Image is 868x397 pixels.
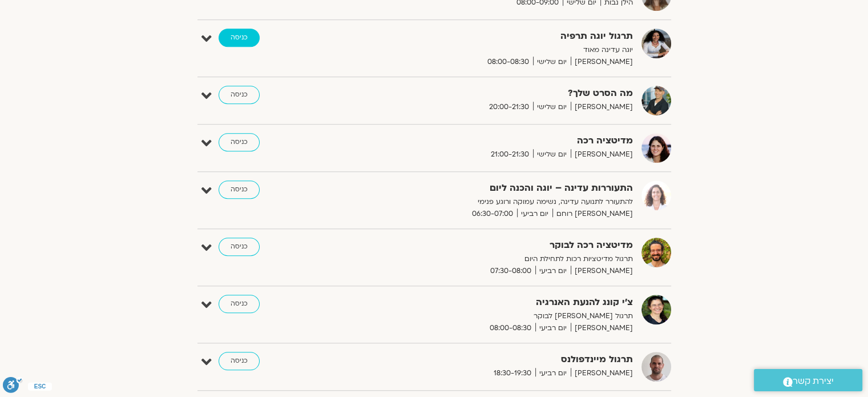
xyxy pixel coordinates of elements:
a: כניסה [219,29,260,47]
span: יום רביעי [535,367,571,379]
span: [PERSON_NAME] [571,367,633,379]
span: [PERSON_NAME] [571,101,633,113]
span: 18:30-19:30 [490,367,535,379]
strong: תרגול מיינדפולנס [353,352,633,367]
a: כניסה [219,133,260,151]
span: 07:30-08:00 [486,265,535,277]
span: יום שלישי [533,56,571,68]
strong: תרגול יוגה תרפיה [353,29,633,44]
span: יצירת קשר [793,374,834,389]
a: כניסה [219,238,260,256]
a: כניסה [219,295,260,313]
strong: התעוררות עדינה – יוגה והכנה ליום [353,181,633,196]
strong: מדיטציה רכה לבוקר [353,238,633,253]
span: 20:00-21:30 [485,101,533,113]
strong: צ'י קונג להנעת האנרגיה [353,295,633,310]
a: כניסה [219,181,260,199]
span: [PERSON_NAME] [571,265,633,277]
p: יוגה עדינה מאוד [353,44,633,56]
span: יום רביעי [517,208,552,220]
span: 08:00-08:30 [483,56,533,68]
a: כניסה [219,352,260,370]
a: כניסה [219,86,260,104]
span: [PERSON_NAME] [571,56,633,68]
span: 21:00-21:30 [487,149,533,161]
span: [PERSON_NAME] רוחם [552,208,633,220]
a: יצירת קשר [754,369,862,391]
span: יום שלישי [533,101,571,113]
strong: מה הסרט שלך? [353,86,633,101]
span: יום רביעי [535,265,571,277]
span: [PERSON_NAME] [571,322,633,334]
p: תרגול מדיטציות רכות לתחילת היום [353,253,633,265]
span: [PERSON_NAME] [571,149,633,161]
span: יום שלישי [533,149,571,161]
span: 08:00-08:30 [486,322,535,334]
strong: מדיטציה רכה [353,133,633,149]
p: תרגול [PERSON_NAME] לבוקר [353,310,633,322]
p: להתעורר לתנועה עדינה, נשימה עמוקה ורוגע פנימי [353,196,633,208]
span: יום רביעי [535,322,571,334]
span: 06:30-07:00 [468,208,517,220]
